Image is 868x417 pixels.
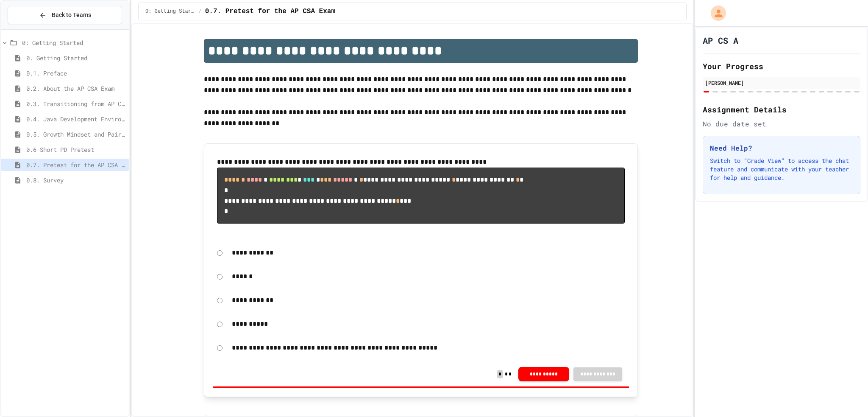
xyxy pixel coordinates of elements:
[199,8,202,15] span: /
[710,157,853,182] p: Switch to "Grade View" to access the chat feature and communicate with your teacher for help and ...
[26,84,125,93] span: 0.2. About the AP CSA Exam
[703,34,738,46] h1: AP CS A
[22,38,125,47] span: 0: Getting Started
[26,176,125,185] span: 0.8. Survey
[703,60,860,72] h2: Your Progress
[26,115,125,123] span: 0.4. Java Development Environments
[26,53,125,62] span: 0. Getting Started
[26,99,125,108] span: 0.3. Transitioning from AP CSP to AP CSA
[702,3,728,23] div: My Account
[710,143,853,153] h3: Need Help?
[26,130,125,139] span: 0.5. Growth Mindset and Pair Programming
[8,6,122,24] button: Back to Teams
[26,160,125,169] span: 0.7. Pretest for the AP CSA Exam
[205,6,335,17] span: 0.7. Pretest for the AP CSA Exam
[26,145,125,154] span: 0.6 Short PD Pretest
[145,8,195,15] span: 0: Getting Started
[52,11,91,20] span: Back to Teams
[703,104,860,115] h2: Assignment Details
[705,79,858,87] div: [PERSON_NAME]
[703,119,860,129] div: No due date set
[26,69,125,78] span: 0.1. Preface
